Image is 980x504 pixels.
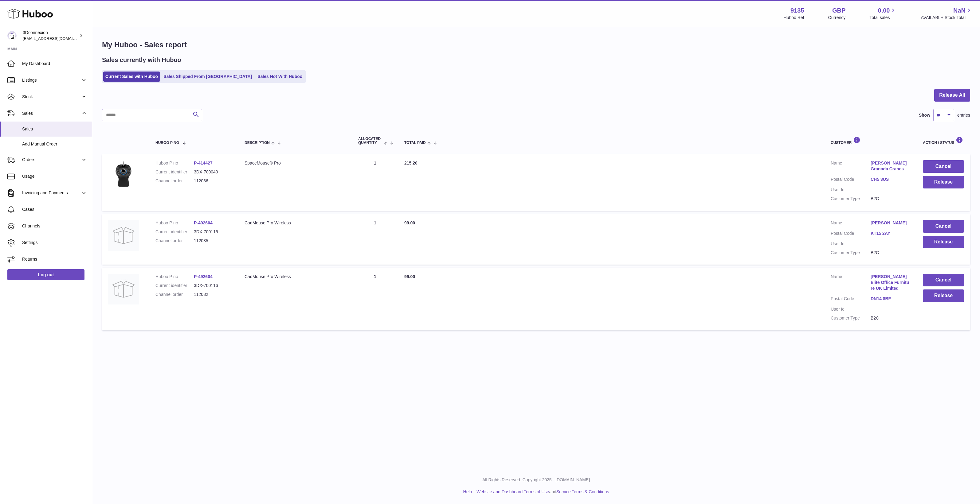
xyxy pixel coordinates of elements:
[23,30,78,41] div: 3Dconnexion
[831,176,871,184] dt: Postal Code
[871,296,911,302] a: DN14 8BF
[923,176,964,188] button: Release
[921,6,973,21] a: NaN AVAILABLE Stock Total
[832,6,845,15] strong: GBP
[923,137,964,145] div: Action / Status
[957,112,970,118] span: entries
[358,137,382,145] span: ALLOCATED Quantity
[103,72,160,82] a: Current Sales with Huboo
[871,176,911,182] a: CH5 3US
[22,190,81,196] span: Invoicing and Payments
[831,231,871,238] dt: Postal Code
[155,160,194,166] dt: Huboo P no
[194,169,232,175] dd: 3DX-700040
[194,178,232,184] dd: 112036
[108,160,139,191] img: 3Dconnexion_SpaceMouse-Pro.png
[97,477,975,483] p: All Rights Reserved. Copyright 2025 - [DOMAIN_NAME]
[923,160,964,173] button: Cancel
[23,36,90,41] span: [EMAIL_ADDRESS][DOMAIN_NAME]
[22,207,87,212] span: Cases
[871,220,911,226] a: [PERSON_NAME]
[22,223,87,229] span: Channels
[245,220,346,226] div: CadMouse Pro Wireless
[22,94,81,100] span: Stock
[474,489,609,495] li: and
[22,240,87,246] span: Settings
[831,315,871,321] dt: Customer Type
[22,126,87,132] span: Sales
[22,173,87,179] span: Usage
[155,220,194,226] dt: Huboo P no
[871,196,911,202] dd: B2C
[155,178,194,184] dt: Channel order
[194,161,213,165] a: P-414427
[22,256,87,262] span: Returns
[404,141,426,145] span: Total paid
[7,269,84,280] a: Log out
[194,292,232,297] dd: 112032
[245,274,346,280] div: CadMouse Pro Wireless
[463,489,472,494] a: Help
[22,77,81,83] span: Listings
[871,274,911,291] a: [PERSON_NAME] Elite Office Furniture UK Limited
[404,161,417,165] span: 215.20
[155,169,194,175] dt: Current identifier
[108,220,139,251] img: no-photo.jpg
[831,241,871,247] dt: User Id
[923,236,964,248] button: Release
[155,229,194,235] dt: Current identifier
[831,137,911,145] div: Customer
[871,250,911,256] dd: B2C
[831,306,871,312] dt: User Id
[919,112,930,118] label: Show
[831,296,871,303] dt: Postal Code
[194,238,232,244] dd: 112035
[831,274,871,293] dt: Name
[245,141,270,145] span: Description
[194,283,232,289] dd: 3DX-700116
[831,220,871,227] dt: Name
[22,61,87,67] span: My Dashboard
[194,229,232,235] dd: 3DX-700116
[245,160,346,166] div: SpaceMouse® Pro
[352,214,398,265] td: 1
[831,187,871,193] dt: User Id
[194,220,213,225] a: P-492604
[790,6,804,15] strong: 9135
[784,15,804,21] div: Huboo Ref
[556,489,609,494] a: Service Terms & Conditions
[352,154,398,211] td: 1
[878,6,890,15] span: 0.00
[831,250,871,256] dt: Customer Type
[871,315,911,321] dd: B2C
[194,274,213,279] a: P-492604
[102,40,970,50] h1: My Huboo - Sales report
[155,274,194,280] dt: Huboo P no
[255,72,304,82] a: Sales Not With Huboo
[923,220,964,233] button: Cancel
[155,292,194,297] dt: Channel order
[871,231,911,236] a: KT15 2AY
[352,268,398,330] td: 1
[404,220,415,225] span: 99.00
[161,72,254,82] a: Sales Shipped From [GEOGRAPHIC_DATA]
[869,6,897,21] a: 0.00 Total sales
[22,110,81,116] span: Sales
[155,283,194,289] dt: Current identifier
[476,489,549,494] a: Website and Dashboard Terms of Use
[923,274,964,286] button: Cancel
[7,31,17,40] img: internalAdmin-9135@internal.huboo.com
[953,6,966,15] span: NaN
[155,141,179,145] span: Huboo P no
[404,274,415,279] span: 99.00
[155,238,194,244] dt: Channel order
[22,157,81,163] span: Orders
[102,56,181,64] h2: Sales currently with Huboo
[934,89,970,102] button: Release All
[828,15,846,21] div: Currency
[831,160,871,173] dt: Name
[871,160,911,172] a: [PERSON_NAME] Granada Cranes
[22,141,87,147] span: Add Manual Order
[921,15,973,21] span: AVAILABLE Stock Total
[869,15,897,21] span: Total sales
